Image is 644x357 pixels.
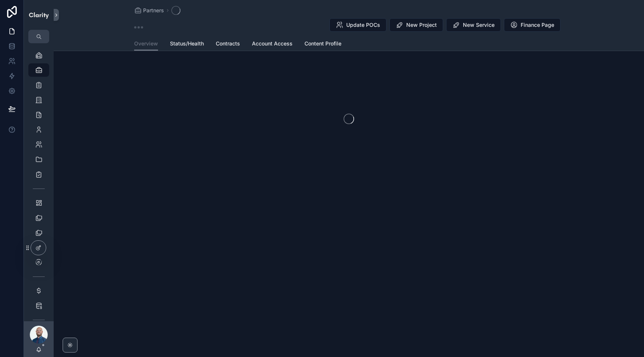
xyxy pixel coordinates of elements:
span: Update POCs [346,21,380,29]
img: App logo [28,9,49,21]
span: New Service [463,21,495,29]
a: Contracts [216,37,240,52]
span: Status/Health [170,40,204,47]
a: Content Profile [304,37,341,52]
span: Partners [143,7,164,14]
div: scrollable content [24,43,54,321]
span: Finance Page [521,21,554,29]
button: Update POCs [329,18,386,32]
span: Contracts [216,40,240,47]
span: New Project [406,21,437,29]
a: Status/Health [170,37,204,52]
a: Account Access [252,37,293,52]
button: New Service [446,18,501,32]
button: New Project [389,18,443,32]
button: Finance Page [504,18,561,32]
span: Overview [134,40,158,47]
a: Partners [134,7,164,14]
span: Account Access [252,40,293,47]
a: Overview [134,37,158,51]
span: Content Profile [304,40,341,47]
